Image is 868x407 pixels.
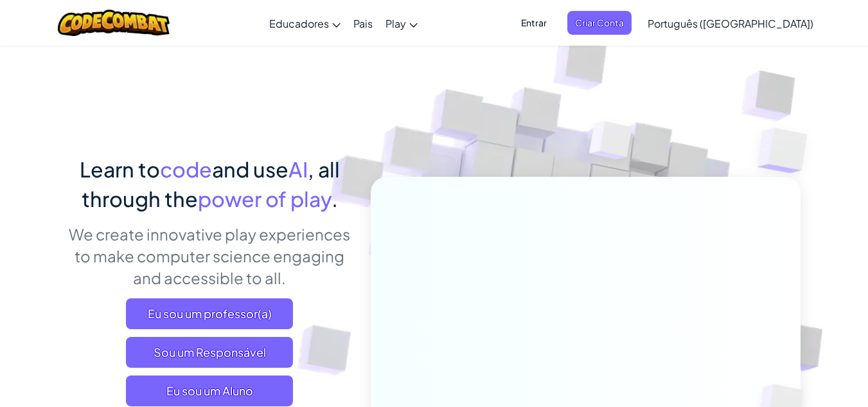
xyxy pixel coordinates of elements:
[126,298,293,329] a: Eu sou um professor(a)
[641,6,820,41] a: Português ([GEOGRAPHIC_DATA])
[567,11,632,35] button: Criar Conta
[80,156,160,182] span: Learn to
[126,375,293,406] button: Eu sou um Aluno
[126,337,293,368] a: Sou um Responsável
[379,6,424,41] a: Play
[263,6,347,41] a: Educadores
[565,96,657,192] img: Overlap cubes
[288,156,308,182] span: AI
[212,156,288,182] span: and use
[385,17,406,30] span: Play
[160,156,212,182] span: code
[347,6,379,41] a: Pais
[58,10,170,36] img: CodeCombat logo
[648,17,813,30] span: Português ([GEOGRAPHIC_DATA])
[198,186,332,212] span: power of play
[68,223,351,289] p: We create innovative play experiences to make computer science engaging and accessible to all.
[269,17,329,30] span: Educadores
[513,11,554,35] button: Entrar
[332,186,338,212] span: .
[732,96,843,205] img: Overlap cubes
